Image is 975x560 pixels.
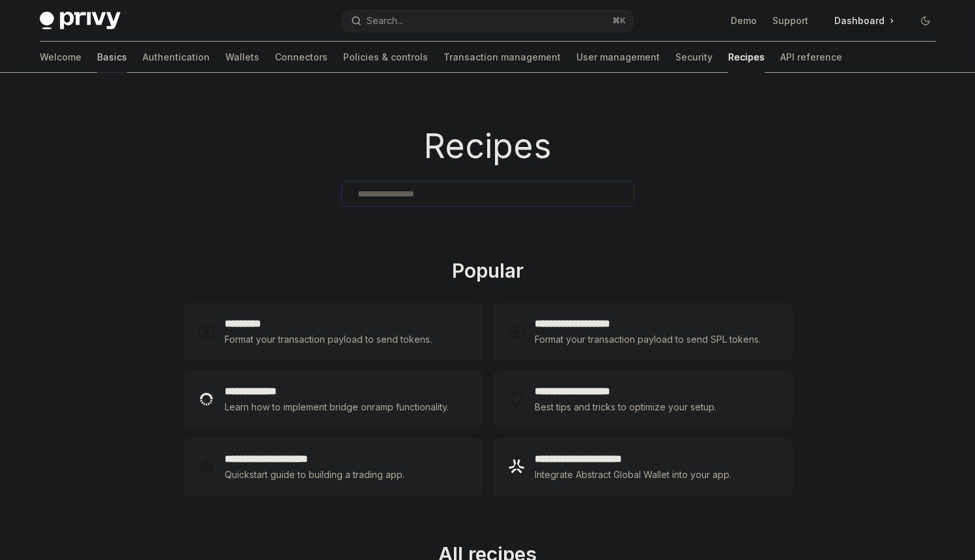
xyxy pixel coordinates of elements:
a: Welcome [40,42,81,73]
a: Basics [97,42,127,73]
span: ⌘ K [612,16,626,26]
a: Policies & controls [343,42,428,73]
div: Format your transaction payload to send SPL tokens. [535,332,762,347]
a: API reference [780,42,842,73]
a: Connectors [275,42,328,73]
div: Format your transaction payload to send tokens. [225,332,432,347]
a: Wallets [225,42,259,73]
a: Support [772,14,808,27]
div: Learn how to implement bridge onramp functionality. [225,399,453,415]
a: Dashboard [824,10,905,31]
div: Integrate Abstract Global Wallet into your app. [535,467,733,483]
h2: Popular [183,259,793,287]
a: Authentication [143,42,210,73]
a: Recipes [728,42,765,73]
button: Open search [342,9,634,33]
a: Security [675,42,713,73]
img: dark logo [40,12,120,30]
a: **** ****Format your transaction payload to send tokens. [183,303,483,360]
a: Transaction management [444,42,561,73]
div: Quickstart guide to building a trading app. [225,467,405,483]
div: Best tips and tricks to optimize your setup. [535,399,718,415]
a: Demo [731,14,757,27]
a: User management [576,42,660,73]
a: **** **** ***Learn how to implement bridge onramp functionality. [183,371,483,428]
div: Search... [367,13,403,29]
button: Toggle dark mode [915,10,936,31]
span: Dashboard [834,14,884,27]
